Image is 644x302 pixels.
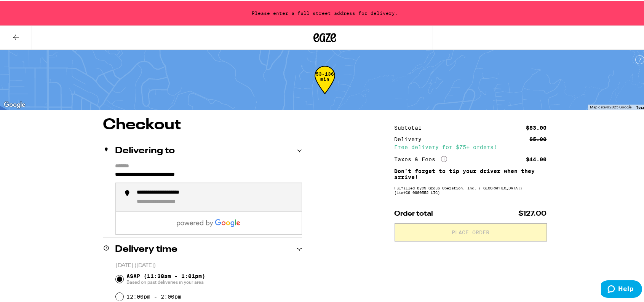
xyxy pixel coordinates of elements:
[395,167,547,179] p: Don't forget to tip your driver when they arrive!
[601,279,642,298] iframe: Opens a widget where you can find more information
[395,184,547,194] div: Fulfilled by CS Group Operation, Inc. ([GEOGRAPHIC_DATA]) (Lic# C9-0000552-LIC )
[395,155,447,162] div: Taxes & Fees
[519,209,547,216] span: $127.00
[2,99,27,109] a: Open this area in Google Maps (opens a new window)
[530,135,547,141] div: $5.00
[126,292,181,299] label: 12:00pm - 2:00pm
[126,278,205,284] span: Based on past deliveries in your area
[315,70,335,99] div: 53-136 min
[526,124,547,129] div: $83.00
[115,244,178,253] h2: Delivery time
[395,209,433,216] span: Order total
[116,261,302,268] p: [DATE] ([DATE])
[395,143,547,149] div: Free delivery for $75+ orders!
[452,229,489,234] span: Place Order
[395,222,547,240] button: Place Order
[395,124,427,129] div: Subtotal
[590,104,631,108] span: Map data ©2025 Google
[395,135,427,141] div: Delivery
[526,156,547,161] div: $44.00
[2,99,27,109] img: Google
[115,145,175,154] h2: Delivering to
[126,272,205,284] span: ASAP (11:38am - 1:01pm)
[103,116,302,132] h1: Checkout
